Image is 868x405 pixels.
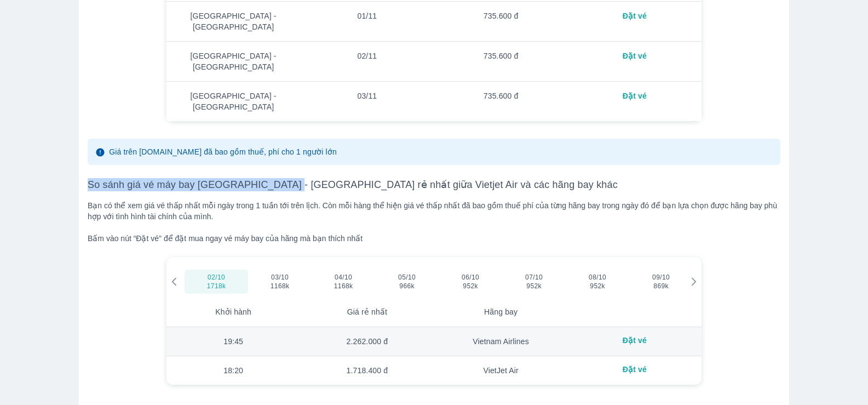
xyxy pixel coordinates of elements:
div: Đặt vé [577,336,693,345]
span: 02/10 [208,273,225,282]
span: 869k [638,282,683,290]
td: [GEOGRAPHIC_DATA] - [GEOGRAPHIC_DATA] [166,2,300,42]
td: 18:20 [166,356,300,385]
div: Đặt vé [577,90,693,101]
span: 952k [447,282,493,290]
span: 1168k [257,282,302,290]
span: 05/10 [398,273,416,282]
th: Giá rẻ nhất [300,298,434,327]
div: 735.600 đ [443,50,559,61]
span: 1168k [320,282,366,290]
span: 952k [511,282,556,290]
td: [GEOGRAPHIC_DATA] - [GEOGRAPHIC_DATA] [166,82,300,121]
td: [GEOGRAPHIC_DATA] - [GEOGRAPHIC_DATA] [166,42,300,82]
div: Vietnam Airlines [443,336,559,347]
h3: So sánh giá vé máy bay [GEOGRAPHIC_DATA] - [GEOGRAPHIC_DATA] rẻ nhất giữa Vietjet Air và các hãng... [88,178,780,191]
td: 02/11 [300,42,434,82]
span: 1718k [193,282,239,290]
td: 03/11 [300,82,434,121]
td: 19:45 [166,327,300,356]
th: Khởi hành [166,298,300,327]
div: Đặt vé [577,365,693,374]
span: 07/10 [525,273,543,282]
span: 966k [384,282,429,290]
td: 1.718.400 đ [300,356,434,385]
span: 09/10 [652,273,670,282]
span: 08/10 [589,273,606,282]
span: 03/10 [271,273,289,282]
div: 735.600 đ [443,90,559,101]
div: Đặt vé [577,10,693,21]
span: 952k [574,282,620,290]
div: 735.600 đ [443,10,559,21]
td: 01/11 [300,2,434,42]
div: VietJet Air [443,365,559,376]
p: Giá trên [DOMAIN_NAME] đã bao gồm thuế, phí cho 1 người lớn [109,146,337,157]
td: 2.262.000 đ [300,327,434,356]
span: 04/10 [335,273,352,282]
span: 06/10 [462,273,479,282]
th: Hãng bay [434,298,568,327]
table: simple table [166,298,702,385]
div: Bạn có thể xem giá vé thấp nhất mỗi ngày trong 1 tuần tới trên lịch. Còn mỗi hàng thể hiện giá vé... [88,200,780,244]
div: Đặt vé [577,50,693,61]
